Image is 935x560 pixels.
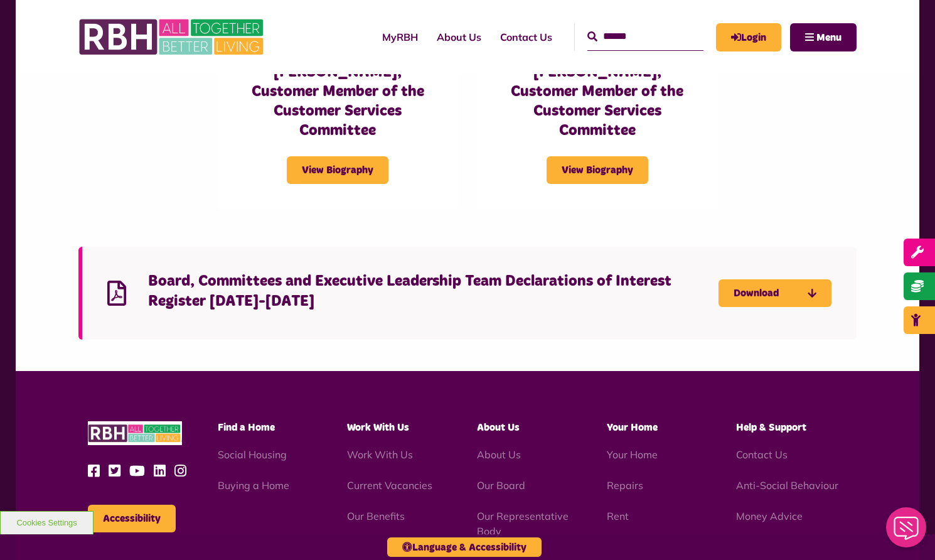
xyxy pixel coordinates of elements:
h3: [PERSON_NAME], Customer Member of the Customer Services Committee [243,63,433,141]
a: About Us [477,448,521,461]
button: Navigation [790,23,857,51]
span: Find a Home [218,423,275,433]
a: Work With Us [347,448,413,461]
a: Social Housing - open in a new tab [218,448,287,461]
a: MyRBH [716,23,781,51]
img: RBH [88,421,182,446]
span: Menu [816,33,841,43]
h4: Board, Committees and Executive Leadership Team Declarations of Interest Register [DATE]-[DATE] [148,272,719,311]
button: Accessibility [88,505,176,532]
span: Work With Us [347,423,409,433]
a: Rent [607,510,629,522]
span: Help & Support [736,423,806,433]
button: Language & Accessibility [387,537,542,557]
a: Repairs [607,479,643,492]
a: Buying a Home [218,479,289,492]
a: About Us [427,20,491,54]
a: Our Board [477,479,525,492]
span: View Biography [547,156,648,184]
input: Search [587,23,703,50]
span: View Biography [287,156,388,184]
a: Current Vacancies [347,479,432,492]
a: Your Home [607,448,658,461]
h3: [PERSON_NAME], Customer Member of the Customer Services Committee [502,63,692,141]
a: Our Benefits [347,510,405,522]
a: Download Board, Committees and Executive Leadership Team Declarations of Interest Register 2025-2... [719,279,831,307]
iframe: Netcall Web Assistant for live chat [879,503,935,560]
span: Your Home [607,423,658,433]
a: Contact Us [736,448,788,461]
img: RBH [78,13,267,62]
a: Anti-Social Behaviour [736,479,838,492]
span: About Us [477,423,520,433]
a: Our Representative Body [477,510,569,537]
a: Contact Us [491,20,562,54]
a: Money Advice [736,510,803,522]
a: MyRBH [373,20,427,54]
